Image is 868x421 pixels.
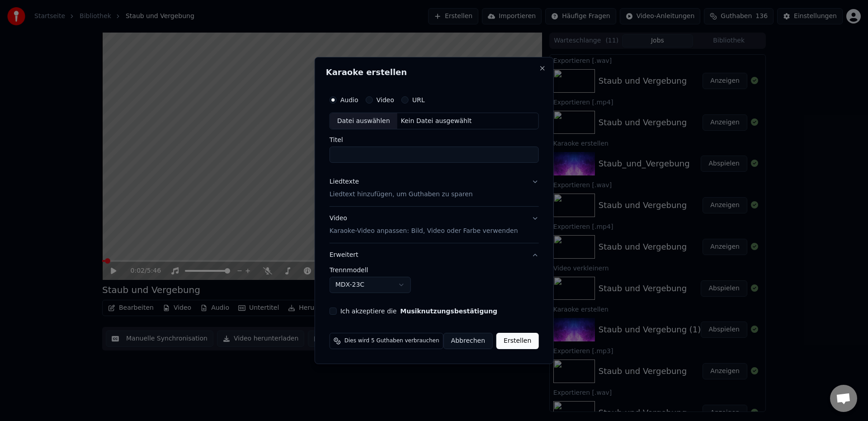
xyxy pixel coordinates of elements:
label: Ich akzeptiere die [340,308,497,314]
p: Karaoke-Video anpassen: Bild, Video oder Farbe verwenden [330,227,518,236]
button: Erstellen [496,333,538,349]
span: Dies wird 5 Guthaben verbrauchen [344,337,439,345]
button: Erweitert [330,243,539,267]
label: Audio [340,97,359,103]
button: LiedtexteLiedtext hinzufügen, um Guthaben zu sparen [330,170,539,207]
p: Liedtext hinzufügen, um Guthaben zu sparen [330,190,473,199]
div: Erweitert [330,267,539,300]
label: Trennmodell [330,267,539,273]
button: Abbrechen [443,333,493,349]
label: URL [412,97,425,103]
button: Ich akzeptiere die [400,308,497,314]
div: Kein Datei ausgewählt [397,117,476,126]
h2: Karaoke erstellen [326,68,542,76]
button: VideoKaraoke-Video anpassen: Bild, Video oder Farbe verwenden [330,207,539,243]
div: Datei auswählen [330,113,397,129]
div: Video [330,214,518,236]
div: Liedtexte [330,178,359,187]
label: Video [376,97,394,103]
label: Titel [330,137,539,143]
